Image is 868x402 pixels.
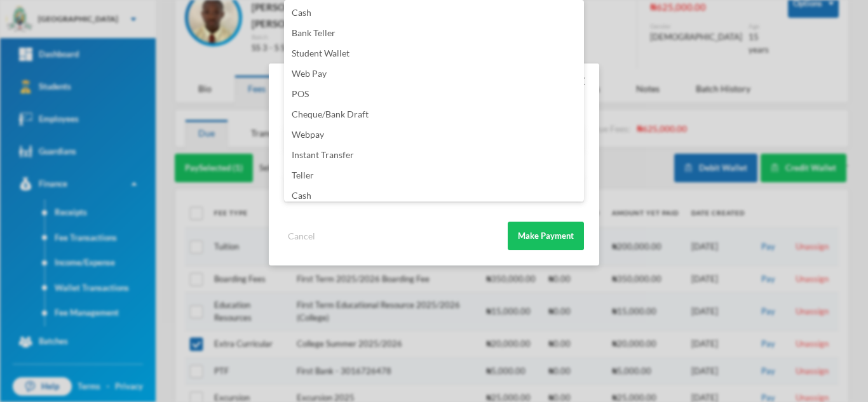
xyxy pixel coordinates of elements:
[508,222,584,250] button: Make Payment
[292,68,327,79] span: Web Pay
[292,27,336,38] span: Bank Teller
[292,129,324,140] span: Webpay
[292,48,349,58] span: Student Wallet
[292,190,311,201] span: Cash
[292,109,369,119] span: Cheque/Bank Draft
[292,149,354,160] span: Instant Transfer
[292,170,314,180] span: Teller
[292,7,311,18] span: Cash
[292,88,309,99] span: POS
[284,229,319,243] button: Cancel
